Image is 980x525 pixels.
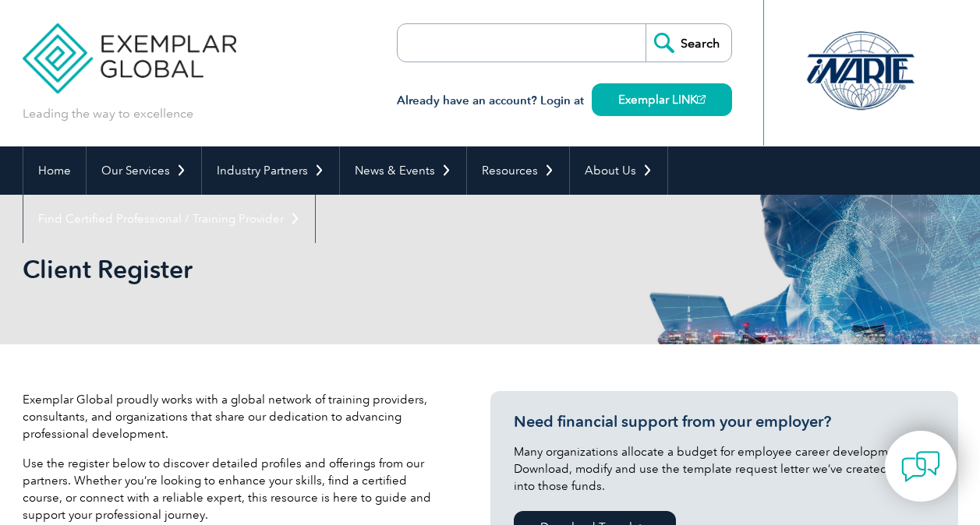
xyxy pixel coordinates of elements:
h3: Already have an account? Login at [397,91,732,111]
a: Find Certified Professional / Training Provider [23,195,315,243]
h3: Need financial support from your employer? [514,412,935,432]
img: contact-chat.png [901,447,940,486]
input: Search [646,24,731,62]
a: Resources [467,146,569,195]
p: Leading the way to excellence [23,105,193,122]
a: Exemplar LINK [592,83,732,116]
p: Exemplar Global proudly works with a global network of training providers, consultants, and organ... [23,391,444,442]
h2: Client Register [23,257,678,282]
p: Many organizations allocate a budget for employee career development. Download, modify and use th... [514,443,935,495]
a: News & Events [340,146,466,195]
a: About Us [570,146,667,195]
a: Home [23,146,86,195]
img: open_square.png [697,95,706,104]
a: Our Services [87,146,201,195]
p: Use the register below to discover detailed profiles and offerings from our partners. Whether you... [23,455,444,523]
a: Industry Partners [202,146,339,195]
